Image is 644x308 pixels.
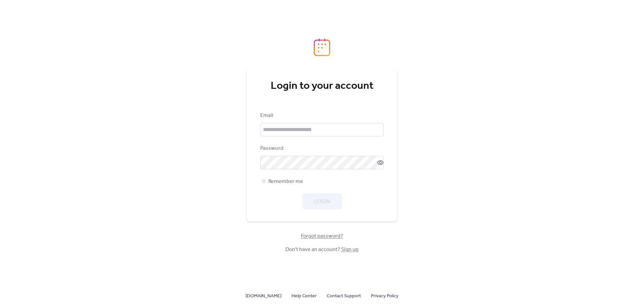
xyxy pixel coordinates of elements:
div: Login to your account [260,79,384,93]
a: Help Center [291,292,317,300]
a: Forgot password? [301,234,343,238]
span: Help Center [291,292,317,300]
span: [DOMAIN_NAME] [246,292,281,300]
span: Don't have an account? [285,246,359,254]
div: Email [260,112,382,120]
a: Contact Support [327,292,361,300]
span: Contact Support [327,292,361,300]
span: Privacy Policy [371,292,398,300]
span: Forgot password? [301,232,343,240]
span: Remember me [268,178,303,186]
a: Privacy Policy [371,292,398,300]
img: logo [314,38,330,56]
div: Password [260,144,382,152]
a: Sign up [341,244,359,255]
a: [DOMAIN_NAME] [246,292,281,300]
